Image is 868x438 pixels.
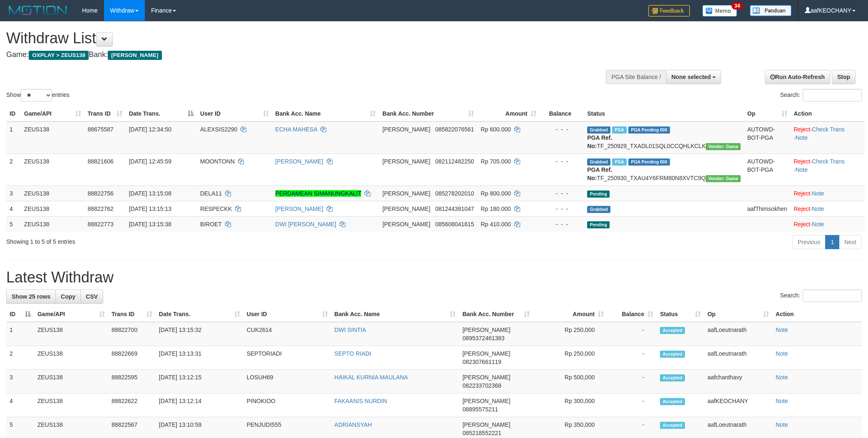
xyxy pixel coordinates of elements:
[584,121,744,154] td: TF_250929_TXADL01SQL0CCQHLKCLK
[275,158,323,165] a: [PERSON_NAME]
[704,346,772,370] td: aafLoeutnarath
[6,89,69,101] label: Show entries
[6,269,862,286] h1: Latest Withdraw
[702,5,737,17] img: Button%20Memo.svg
[243,370,331,393] td: LOSUH69
[543,189,580,198] div: - - -
[6,234,355,246] div: Showing 1 to 5 of 5 entries
[200,205,232,212] span: RESPECKK
[6,290,56,304] a: Show 25 rows
[666,70,722,84] button: None selected
[706,143,741,150] span: Vendor URL: https://trx31.1velocity.biz
[672,74,711,80] span: None selected
[275,190,362,197] a: PERDAMEAN SIMANUNGKALIT
[462,335,504,341] span: Copy 0895372461383 to clipboard
[6,106,21,121] th: ID
[435,190,474,197] span: Copy 085278202010 to clipboard
[462,398,510,404] span: [PERSON_NAME]
[481,205,511,212] span: Rp 180.000
[540,106,584,121] th: Balance
[704,393,772,417] td: aafKEOCHANY
[744,153,791,186] td: AUTOWD-BOT-PGA
[584,153,744,186] td: TF_250930_TXAU4Y6FRM80N8XVTC9Q
[459,307,533,322] th: Bank Acc. Number: activate to sort column ascending
[776,350,788,357] a: Note
[704,322,772,346] td: aafLoeutnarath
[660,374,685,381] span: Accepted
[108,51,161,60] span: [PERSON_NAME]
[543,157,580,166] div: - - -
[382,158,430,165] span: [PERSON_NAME]
[533,370,607,393] td: Rp 500,000
[88,158,114,165] span: 88821606
[129,221,171,228] span: [DATE] 13:15:38
[243,307,331,322] th: User ID: activate to sort column ascending
[803,89,862,101] input: Search:
[543,125,580,134] div: - - -
[825,235,839,249] a: 1
[481,221,511,228] span: Rp 410.000
[776,398,788,404] a: Note
[435,126,474,133] span: Copy 085822076561 to clipboard
[197,106,272,121] th: User ID: activate to sort column ascending
[780,89,862,101] label: Search:
[6,322,34,346] td: 1
[704,307,772,322] th: Op: activate to sort column ascending
[6,186,21,201] td: 3
[794,221,811,228] a: Reject
[12,293,50,300] span: Show 25 rows
[129,158,171,165] span: [DATE] 12:45:59
[660,351,685,358] span: Accepted
[34,322,108,346] td: ZEUS138
[706,175,741,182] span: Vendor URL: https://trx31.1velocity.biz
[6,4,69,17] img: MOTION_logo.png
[108,370,156,393] td: 88822595
[648,5,690,17] img: Feedback.jpg
[34,393,108,417] td: ZEUS138
[84,106,126,121] th: Trans ID: activate to sort column ascending
[795,134,808,141] a: Note
[744,106,791,121] th: Op: activate to sort column ascending
[34,346,108,370] td: ZEUS138
[21,216,84,232] td: ZEUS138
[108,393,156,417] td: 88822622
[803,290,862,302] input: Search:
[108,346,156,370] td: 88822669
[660,327,685,334] span: Accepted
[275,126,317,133] a: ECHA MAHESA
[812,190,824,197] a: Note
[794,126,811,133] a: Reject
[462,430,501,436] span: Copy 085218552221 to clipboard
[812,221,824,228] a: Note
[612,126,627,134] span: Marked by aafpengsreynich
[628,158,670,166] span: PGA Pending
[791,186,865,201] td: ·
[21,89,52,101] select: Showentries
[477,106,540,121] th: Amount: activate to sort column ascending
[812,158,845,165] a: Check Trans
[533,346,607,370] td: Rp 250,000
[543,205,580,213] div: - - -
[108,307,156,322] th: Trans ID: activate to sort column ascending
[88,126,114,133] span: 88675587
[80,290,103,304] a: CSV
[660,422,685,429] span: Accepted
[200,126,238,133] span: ALEXSIS2290
[657,307,704,322] th: Status: activate to sort column ascending
[791,121,865,154] td: · ·
[584,106,744,121] th: Status
[126,106,197,121] th: Date Trans.: activate to sort column descending
[791,216,865,232] td: ·
[6,51,570,59] h4: Game: Bank:
[200,190,222,197] span: DELA11
[6,201,21,216] td: 4
[21,153,84,186] td: ZEUS138
[533,307,607,322] th: Amount: activate to sort column ascending
[6,346,34,370] td: 2
[792,235,826,249] a: Previous
[660,398,685,405] span: Accepted
[587,221,610,228] span: Pending
[780,290,862,302] label: Search:
[156,370,243,393] td: [DATE] 13:12:15
[272,106,379,121] th: Bank Acc. Name: activate to sort column ascending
